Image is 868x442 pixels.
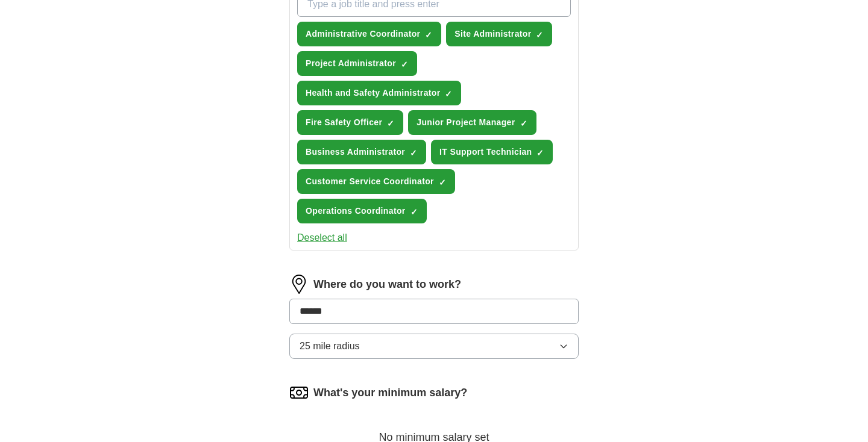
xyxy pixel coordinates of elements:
span: Project Administrator [306,57,396,70]
span: Operations Coordinator [306,205,406,217]
button: Health and Safety Administrator✓ [297,81,461,105]
span: ✓ [439,178,446,187]
label: What's your minimum salary? [313,385,467,401]
img: location.png [289,275,309,294]
button: Site Administrator✓ [446,22,552,46]
span: 25 mile radius [300,339,360,353]
button: Customer Service Coordinator✓ [297,169,455,194]
span: ✓ [410,148,417,158]
span: Health and Safety Administrator [306,87,440,99]
span: ✓ [536,148,544,158]
span: Customer Service Coordinator [306,175,434,188]
button: Junior Project Manager✓ [408,110,536,135]
span: ✓ [520,119,527,128]
label: Where do you want to work? [313,276,461,293]
img: salary.png [289,383,309,402]
span: Fire Safety Officer [306,116,382,129]
button: Operations Coordinator✓ [297,199,427,223]
span: ✓ [401,60,408,69]
button: Deselect all [297,231,347,245]
span: ✓ [425,30,432,40]
span: Site Administrator [454,28,531,40]
button: Business Administrator✓ [297,140,426,164]
span: ✓ [445,89,452,99]
button: Administrative Coordinator✓ [297,22,441,46]
span: Business Administrator [306,146,405,158]
span: ✓ [410,207,418,217]
button: 25 mile radius [289,334,579,359]
span: IT Support Technician [439,146,532,158]
span: Administrative Coordinator [306,28,420,40]
span: Junior Project Manager [417,116,515,129]
button: IT Support Technician✓ [431,140,553,164]
button: Project Administrator✓ [297,51,417,76]
span: ✓ [536,30,543,40]
span: ✓ [387,119,394,128]
button: Fire Safety Officer✓ [297,110,403,135]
